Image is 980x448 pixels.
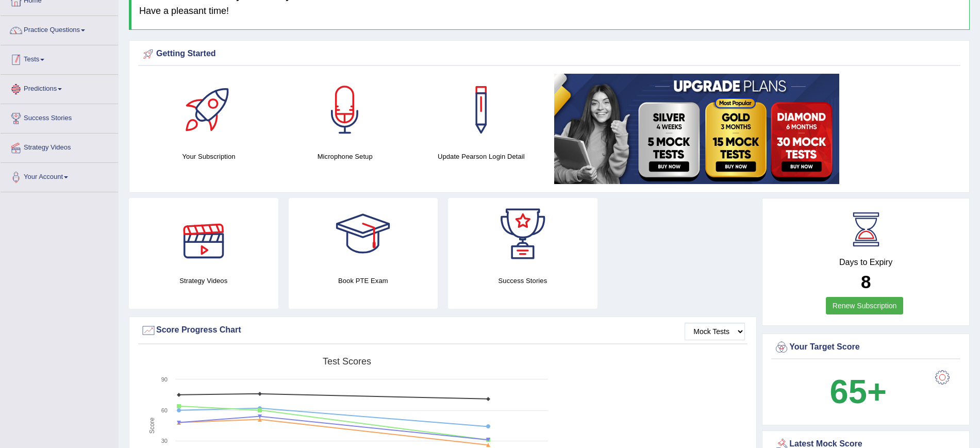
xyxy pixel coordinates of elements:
[830,373,887,410] b: 65+
[129,275,278,286] h4: Strategy Videos
[161,376,168,383] text: 90
[448,275,597,286] h4: Success Stories
[1,104,118,130] a: Success Stories
[418,151,544,162] h4: Update Pearson Login Detail
[141,46,958,62] div: Getting Started
[161,438,168,444] text: 30
[139,6,961,16] h4: Have a pleasant time!
[1,16,118,42] a: Practice Questions
[1,134,118,159] a: Strategy Videos
[323,356,371,367] tspan: Test scores
[289,275,438,286] h4: Book PTE Exam
[282,151,408,162] h4: Microphone Setup
[161,407,168,413] text: 60
[146,151,272,162] h4: Your Subscription
[1,75,118,101] a: Predictions
[554,74,839,184] img: small5.jpg
[148,418,156,434] tspan: Score
[774,258,958,267] h4: Days to Expiry
[1,45,118,71] a: Tests
[861,272,871,292] b: 8
[141,323,745,338] div: Score Progress Chart
[826,297,904,314] a: Renew Subscription
[1,163,118,189] a: Your Account
[774,340,958,355] div: Your Target Score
